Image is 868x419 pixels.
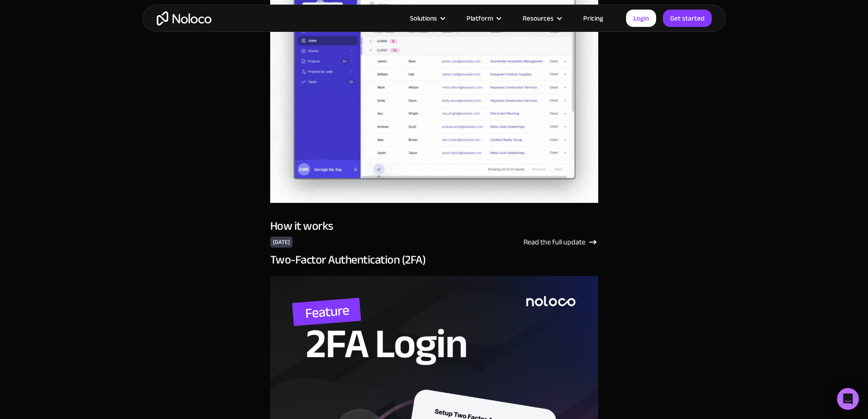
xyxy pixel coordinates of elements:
[467,12,493,24] div: Platform
[270,237,598,248] a: [DATE]Read the full update
[663,10,712,27] a: Get started
[572,12,615,24] a: Pricing
[270,237,293,248] div: [DATE]
[157,11,211,26] a: home
[270,219,598,233] h3: How it works
[524,237,586,248] div: Read the full update
[523,12,554,24] div: Resources
[410,12,437,24] div: Solutions
[837,388,859,410] div: Open Intercom Messenger
[455,12,511,24] div: Platform
[626,10,656,27] a: Login
[511,12,572,24] div: Resources
[399,12,455,24] div: Solutions
[270,253,598,267] h3: Two-Factor Authentication (2FA)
